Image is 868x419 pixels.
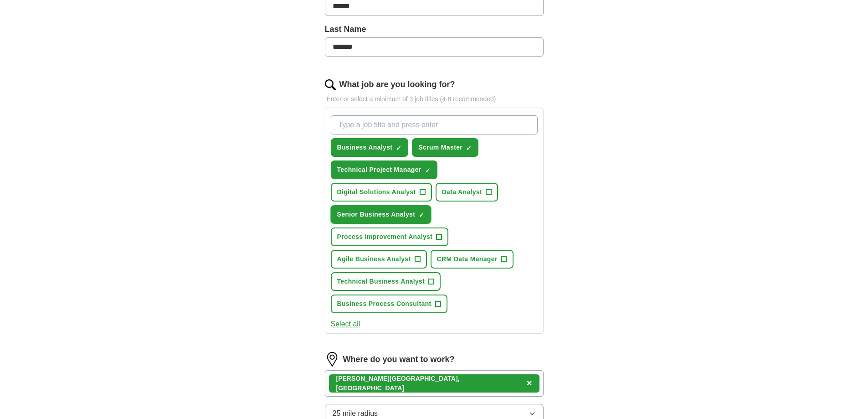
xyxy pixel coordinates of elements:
[331,272,441,291] button: Technical Business Analyst
[466,145,472,152] span: ✓
[419,212,424,219] span: ✓
[331,295,447,313] button: Business Process Consultant
[325,79,336,90] img: search.png
[412,138,478,157] button: Scrum Master✓
[325,94,544,104] p: Enter or select a minimum of 3 job titles (4-8 recommended)
[331,228,449,246] button: Process Improvement Analyst
[333,408,378,419] span: 25 mile radius
[431,250,514,269] button: CRM Data Manager
[436,183,498,202] button: Data Analyst
[331,205,431,224] button: Senior Business Analyst✓
[331,138,409,157] button: Business Analyst✓
[442,187,483,197] span: Data Analyst
[418,143,462,152] span: Scrum Master
[425,167,431,174] span: ✓
[337,165,421,175] span: Technical Project Manager
[337,187,416,197] span: Digital Solutions Analyst
[527,378,532,388] span: ×
[337,254,411,264] span: Agile Business Analyst
[337,299,431,309] span: Business Process Consultant
[343,353,455,366] label: Where do you want to work?
[337,210,416,219] span: Senior Business Analyst
[396,145,401,152] span: ✓
[527,377,532,390] button: ×
[437,254,498,264] span: CRM Data Manager
[331,160,437,179] button: Technical Project Manager✓
[337,277,425,286] span: Technical Business Analyst
[331,250,427,269] button: Agile Business Analyst
[331,115,538,134] input: Type a job title and press enter
[339,78,455,91] label: What job are you looking for?
[336,374,523,393] div: [PERSON_NAME][GEOGRAPHIC_DATA], [GEOGRAPHIC_DATA]
[337,143,393,152] span: Business Analyst
[331,183,432,202] button: Digital Solutions Analyst
[325,352,339,367] img: location.png
[325,23,544,36] label: Last Name
[331,319,360,330] button: Select all
[337,232,433,242] span: Process Improvement Analyst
